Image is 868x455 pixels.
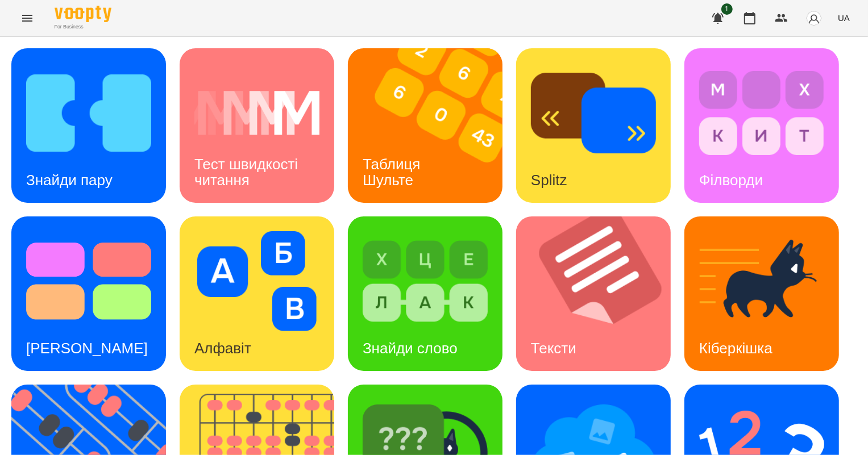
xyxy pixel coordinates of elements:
h3: Кіберкішка [699,340,773,357]
h3: [PERSON_NAME] [26,340,148,357]
a: SplitzSplitz [516,48,671,203]
a: ТекстиТексти [516,216,671,371]
h3: Філворди [699,172,763,189]
a: Знайди словоЗнайди слово [348,216,502,371]
img: Voopty Logo [55,6,111,22]
a: Таблиця ШультеТаблиця Шульте [348,48,502,203]
button: Menu [14,5,41,32]
img: avatar_s.png [806,10,822,26]
h3: Знайди слово [363,340,458,357]
h3: Таблиця Шульте [363,156,425,188]
img: Таблиця Шульте [348,48,517,203]
button: UA [833,7,854,28]
img: Філворди [699,63,824,163]
span: For Business [55,23,111,31]
img: Знайди пару [26,63,151,163]
a: ФілвордиФілворди [684,48,839,203]
img: Алфавіт [194,231,319,331]
a: Тест швидкості читанняТест швидкості читання [180,48,334,203]
img: Тексти [516,216,685,371]
h3: Знайди пару [26,172,113,189]
h3: Тексти [531,340,576,357]
img: Тест Струпа [26,231,151,331]
span: 1 [721,3,733,15]
img: Кіберкішка [699,231,824,331]
h3: Splitz [531,172,567,189]
a: КіберкішкаКіберкішка [684,216,839,371]
a: АлфавітАлфавіт [180,216,334,371]
h3: Тест швидкості читання [194,156,302,188]
img: Знайди слово [363,231,488,331]
a: Знайди паруЗнайди пару [11,48,166,203]
img: Splitz [531,63,656,163]
h3: Алфавіт [194,340,251,357]
a: Тест Струпа[PERSON_NAME] [11,216,166,371]
img: Тест швидкості читання [194,63,319,163]
span: UA [838,12,850,24]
